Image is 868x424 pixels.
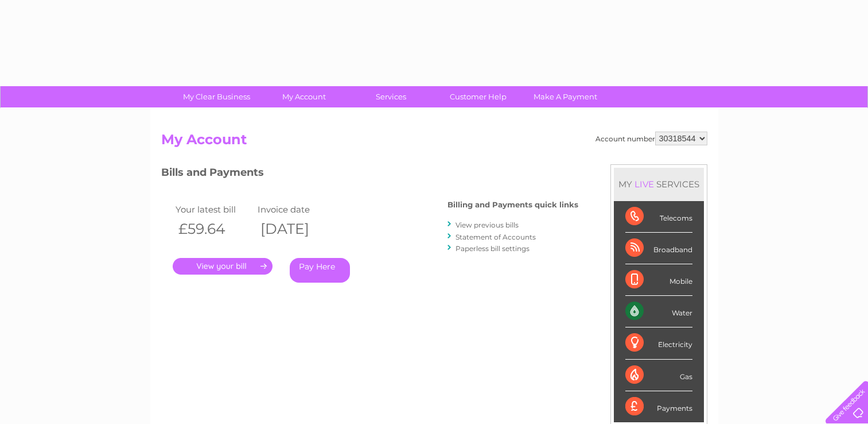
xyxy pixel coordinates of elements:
[169,86,264,107] a: My Clear Business
[518,86,613,107] a: Make A Payment
[595,132,707,145] div: Account number
[290,258,350,283] a: Pay Here
[625,391,692,422] div: Payments
[447,201,578,209] h4: Billing and Payments quick links
[625,264,692,296] div: Mobile
[255,202,337,217] td: Invoice date
[161,132,707,153] h2: My Account
[161,164,578,184] h3: Bills and Payments
[625,233,692,264] div: Broadband
[625,201,692,233] div: Telecoms
[431,86,526,107] a: Customer Help
[173,258,273,275] a: .
[625,360,692,391] div: Gas
[625,296,692,327] div: Water
[614,168,704,201] div: MY SERVICES
[456,221,519,229] a: View previous bills
[625,327,692,359] div: Electricity
[173,202,255,217] td: Your latest bill
[632,179,656,190] div: LIVE
[456,244,530,253] a: Paperless bill settings
[344,86,438,107] a: Services
[456,233,536,241] a: Statement of Accounts
[256,86,351,107] a: My Account
[173,217,255,241] th: £59.64
[255,217,337,241] th: [DATE]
